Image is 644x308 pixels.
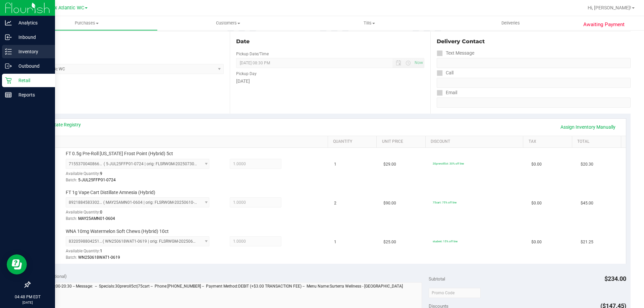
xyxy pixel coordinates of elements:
[66,228,169,235] span: WNA 10mg Watermelon Soft Chews (Hybrid) 10ct
[429,288,481,298] input: Promo Code
[16,16,157,30] a: Purchases
[437,78,631,88] input: Format: (999) 999-9999
[437,68,453,78] label: Call
[66,178,77,182] span: Batch:
[100,171,102,176] span: 9
[529,139,570,144] a: Tax
[66,150,173,157] span: FT 0.5g Pre-Roll [US_STATE] Frost Point (Hybrid) 5ct
[3,300,52,305] p: [DATE]
[334,161,336,168] span: 1
[78,178,116,182] span: 5-JUL25FFP01-0724
[78,255,120,260] span: WN250618WAT1-0619
[383,161,396,168] span: $29.00
[382,139,423,144] a: Unit Price
[437,38,631,46] div: Delivery Contact
[431,139,521,144] a: Discount
[577,139,618,144] a: Total
[66,169,217,182] div: Available Quantity:
[66,189,155,196] span: FT 1g Vape Cart Distillate Amnesia (Hybrid)
[5,48,12,55] inline-svg: Inventory
[433,201,457,204] span: 75cart: 75% off line
[78,216,115,221] span: MAY25AMN01-0604
[334,200,336,206] span: 2
[583,21,625,28] span: Awaiting Payment
[158,20,298,26] span: Customers
[5,77,12,84] inline-svg: Retail
[492,20,529,26] span: Deliveries
[299,16,440,30] a: Tills
[66,216,77,221] span: Batch:
[236,71,257,77] label: Pickup Day
[66,255,77,260] span: Batch:
[604,275,626,282] span: $234.00
[581,200,593,206] span: $45.00
[581,161,593,168] span: $20.30
[437,88,457,98] label: Email
[383,200,396,206] span: $90.00
[5,63,12,69] inline-svg: Outbound
[12,76,52,84] p: Retail
[12,19,52,27] p: Analytics
[236,51,269,57] label: Pickup Date/Time
[556,121,620,133] a: Assign Inventory Manually
[66,207,217,221] div: Available Quantity:
[531,200,542,206] span: $0.00
[5,19,12,26] inline-svg: Analytics
[12,48,52,56] p: Inventory
[437,48,474,58] label: Text Message
[581,239,593,245] span: $21.25
[383,239,396,245] span: $25.00
[531,161,542,168] span: $0.00
[7,254,27,274] iframe: Resource center
[588,5,631,10] span: Hi, [PERSON_NAME]!
[334,239,336,245] span: 1
[333,139,374,144] a: Quantity
[5,34,12,41] inline-svg: Inbound
[433,162,464,165] span: 30preroll5ct: 30% off line
[236,78,424,85] div: [DATE]
[157,16,299,30] a: Customers
[66,246,217,259] div: Available Quantity:
[100,210,102,214] span: 0
[100,249,102,253] span: 1
[440,16,581,30] a: Deliveries
[5,91,12,98] inline-svg: Reports
[16,20,157,26] span: Purchases
[30,38,224,46] div: Location
[437,58,631,68] input: Format: (999) 999-9999
[49,5,84,11] span: Jax Atlantic WC
[41,121,81,128] a: View State Registry
[40,139,325,144] a: SKU
[531,239,542,245] span: $0.00
[299,20,439,26] span: Tills
[429,276,445,282] span: Subtotal
[12,62,52,70] p: Outbound
[236,38,424,46] div: Date
[12,91,52,99] p: Reports
[12,33,52,41] p: Inbound
[3,294,52,300] p: 04:48 PM EDT
[433,240,458,243] span: student: 15% off line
